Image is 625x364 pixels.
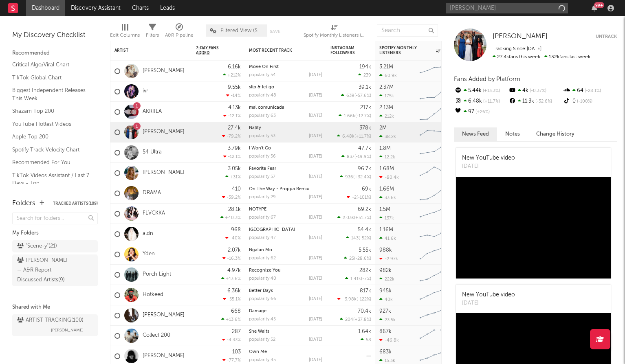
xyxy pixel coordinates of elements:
div: Move On First [249,65,322,69]
div: 69k [362,186,371,192]
div: popularity: 48 [249,93,276,98]
div: ( ) [339,113,371,118]
span: +11.7 % [482,99,500,104]
a: Critical Algo/Viral Chart [12,60,90,69]
div: [DATE] [309,114,322,118]
div: popularity: 29 [249,195,276,200]
span: -100 % [576,99,592,104]
div: 9.55k [228,85,241,90]
a: Shazam Top 200 [12,107,90,116]
span: 58 [366,338,371,342]
span: +13.3 % [482,89,500,93]
div: 33.6k [379,195,396,200]
span: -2 [352,195,357,200]
span: 6.48k [342,134,354,139]
span: 143 [351,236,359,241]
a: I Won't Go [249,146,271,151]
div: +212 % [223,72,241,78]
div: Better Days [249,289,322,293]
div: 945k [379,288,392,294]
a: [GEOGRAPHIC_DATA] [249,228,295,232]
div: popularity: 66 [249,297,276,301]
div: ( ) [345,276,371,281]
div: NOTYPE [249,207,322,212]
svg: Chart title [416,224,453,244]
div: -77.7 % [222,357,241,363]
a: aldn [143,230,153,237]
div: [DATE] [309,195,322,200]
div: 60.9k [379,73,397,78]
div: 2.37M [379,85,394,90]
span: +26 % [474,110,490,114]
div: 38.2k [379,134,396,139]
svg: Chart title [416,244,453,265]
span: 639 [346,94,354,98]
a: [PERSON_NAME] [143,68,185,75]
div: ARTIST TRACKING ( 100 ) [17,316,84,325]
button: Change History [528,127,583,141]
div: Folders [12,199,35,208]
div: +40.3 % [220,215,241,220]
a: slip & let go [249,85,274,90]
div: [DATE] [309,297,322,301]
span: -3.98k [343,297,357,302]
div: On The Way - Proppa Remix [249,187,322,191]
div: popularity: 45 [249,317,276,322]
div: 11.3k [508,96,562,107]
div: 64 [563,86,617,96]
div: Recognize You [249,268,322,273]
div: Filters [146,20,159,44]
div: Recommended [12,48,98,58]
div: Edit Columns [110,20,140,44]
div: +13.6 % [221,276,241,281]
div: 982k [379,268,392,273]
div: 2M [379,125,387,131]
a: TikTok Videos Assistant / Last 7 Days - Top [12,171,90,188]
div: -40 % [225,235,241,241]
div: popularity: 52 [249,338,275,342]
span: -57.6 % [356,94,370,98]
div: ( ) [347,195,371,200]
div: -55.1 % [223,296,241,302]
a: ARTIST TRACKING(100)[PERSON_NAME] [12,314,98,336]
div: 378k [359,125,371,131]
div: ( ) [337,134,371,139]
div: Most Recent Track [249,48,310,53]
a: NOTYPE [249,207,266,212]
svg: Chart title [416,122,453,143]
div: ( ) [344,256,371,261]
div: +31 % [225,174,241,180]
a: mal comunicada [249,105,284,110]
span: [PERSON_NAME] [51,325,84,335]
a: ivri [143,88,150,95]
div: -16.3 % [222,256,241,261]
div: 1.5M [379,207,390,212]
div: Artist [114,48,176,53]
div: -46.8k [379,338,399,343]
div: [DATE] [309,154,322,159]
div: 1.66M [379,186,394,192]
svg: Chart title [416,204,453,224]
div: 1.68M [379,166,394,171]
div: 287 [232,329,241,334]
div: 5.44k [454,86,508,96]
div: Na$ty [249,126,322,130]
div: Ngalan Mo [249,248,322,252]
a: [PERSON_NAME] [493,33,548,41]
div: Own Me [249,350,322,354]
span: 204 [345,318,353,322]
span: [PERSON_NAME] [493,33,548,40]
a: [PERSON_NAME] [143,129,185,136]
a: DRAMA [143,190,161,197]
div: mal comunicada [249,105,322,110]
span: 239 [363,73,371,78]
span: -0.37 % [528,89,546,93]
div: -2.97k [379,256,398,261]
div: 15.3k [379,358,395,363]
div: 1.64k [358,329,371,334]
svg: Chart title [416,305,453,326]
div: Spotify Monthly Listeners (Spotify Monthly Listeners) [304,20,365,44]
svg: Chart title [416,143,453,163]
div: 3.79k [228,146,241,151]
div: 4k [508,86,562,96]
